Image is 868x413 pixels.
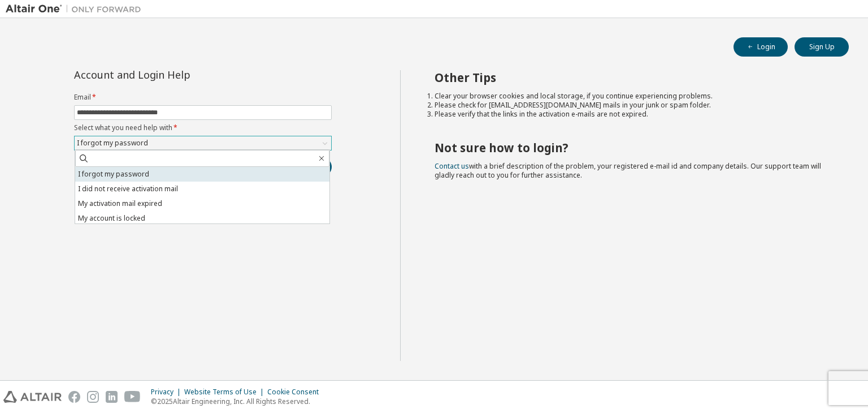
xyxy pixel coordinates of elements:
[151,397,325,406] p: © 2025 Altair Engineering, Inc. All Rights Reserved.
[435,161,469,171] a: Contact us
[87,391,99,403] img: instagram.svg
[6,3,147,15] img: Altair One
[74,70,280,79] div: Account and Login Help
[75,136,331,150] div: I forgot my password
[435,70,829,85] h2: Other Tips
[435,140,829,155] h2: Not sure how to login?
[106,391,118,403] img: linkedin.svg
[75,167,329,182] li: I forgot my password
[435,161,821,180] span: with a brief description of the problem, your registered e-mail id and company details. Our suppo...
[68,391,80,403] img: facebook.svg
[734,37,788,57] button: Login
[435,101,829,110] li: Please check for [EMAIL_ADDRESS][DOMAIN_NAME] mails in your junk or spam folder.
[124,391,141,403] img: youtube.svg
[435,92,829,101] li: Clear your browser cookies and local storage, if you continue experiencing problems.
[151,388,184,397] div: Privacy
[435,110,829,119] li: Please verify that the links in the activation e-mails are not expired.
[795,37,849,57] button: Sign Up
[74,93,332,102] label: Email
[74,123,332,132] label: Select what you need help with
[3,391,62,403] img: altair_logo.svg
[267,388,325,397] div: Cookie Consent
[184,388,267,397] div: Website Terms of Use
[75,137,150,149] div: I forgot my password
